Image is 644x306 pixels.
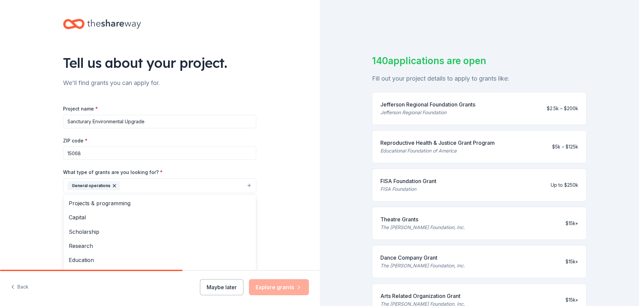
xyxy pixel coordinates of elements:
[69,213,251,222] span: Capital
[63,178,256,193] button: General operations
[63,194,256,275] div: General operations
[69,227,251,236] span: Scholarship
[69,242,251,250] span: Research
[67,181,120,190] div: General operations
[69,256,251,264] span: Education
[69,199,251,208] span: Projects & programming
